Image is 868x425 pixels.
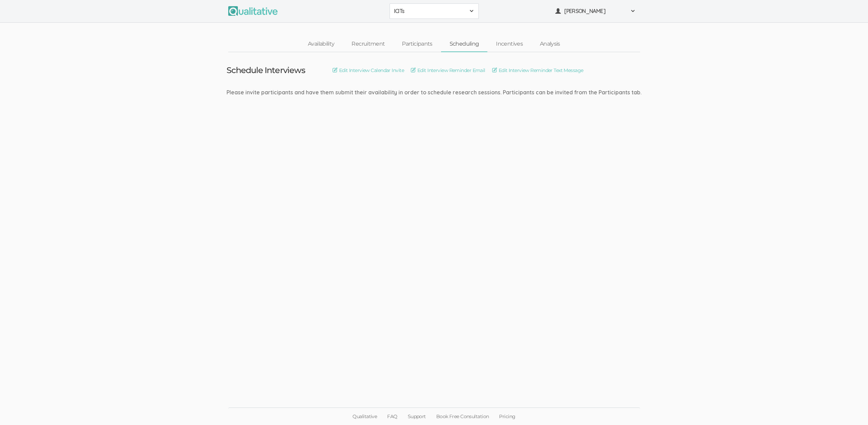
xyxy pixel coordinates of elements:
[227,88,641,96] div: Please invite participants and have them submit their availability in order to schedule research ...
[343,37,393,51] a: Recruitment
[403,408,431,425] a: Support
[834,392,868,425] iframe: Chat Widget
[347,408,382,425] a: Qualitative
[531,37,569,51] a: Analysis
[551,3,640,19] button: [PERSON_NAME]
[227,66,305,75] h3: Schedule Interviews
[393,37,441,51] a: Participants
[382,408,402,425] a: FAQ
[411,67,485,74] a: Edit Interview Reminder Email
[494,408,520,425] a: Pricing
[564,7,626,15] span: [PERSON_NAME]
[228,6,278,16] img: Qualitative
[333,67,404,74] a: Edit Interview Calendar Invite
[431,408,494,425] a: Book Free Consultation
[390,3,479,19] button: ICITs
[441,37,488,51] a: Scheduling
[299,37,343,51] a: Availability
[394,7,465,15] span: ICITs
[487,37,531,51] a: Incentives
[492,67,583,74] a: Edit Interview Reminder Text Message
